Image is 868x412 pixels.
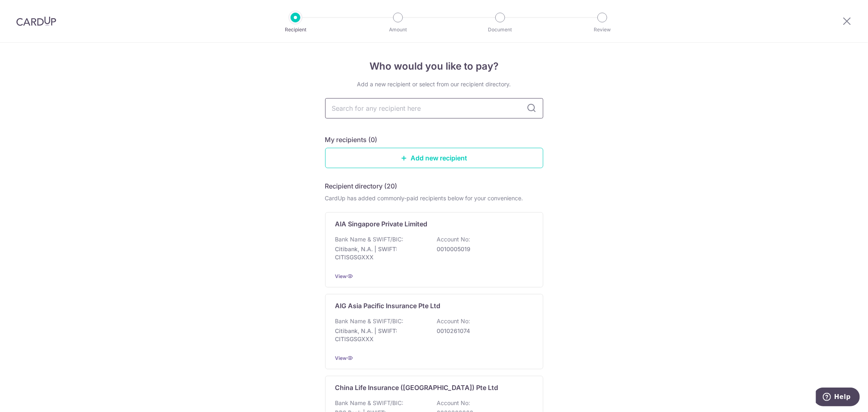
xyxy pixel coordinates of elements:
[335,327,426,343] p: Citibank, N.A. | SWIFT: CITISGSGXXX
[335,317,404,325] p: Bank Name & SWIFT/BIC:
[437,245,528,253] p: 0010005019
[335,245,426,261] p: Citibank, N.A. | SWIFT: CITISGSGXXX
[325,98,543,118] input: Search for any recipient here
[437,399,470,407] p: Account No:
[437,235,470,243] p: Account No:
[437,327,528,335] p: 0010261074
[335,219,428,229] p: AIA Singapore Private Limited
[437,317,470,325] p: Account No:
[470,26,530,34] p: Document
[335,355,347,361] a: View
[335,301,441,311] p: AIG Asia Pacific Insurance Pte Ltd
[816,388,860,408] iframe: Opens a widget where you can find more information
[325,80,543,88] div: Add a new recipient or select from our recipient directory.
[325,194,543,202] div: CardUp has added commonly-paid recipients below for your convenience.
[325,135,378,145] h5: My recipients (0)
[16,16,56,26] img: CardUp
[335,273,347,279] a: View
[325,59,543,74] h4: Who would you like to pay?
[335,399,404,407] p: Bank Name & SWIFT/BIC:
[325,148,543,168] a: Add new recipient
[335,383,498,392] p: China Life Insurance ([GEOGRAPHIC_DATA]) Pte Ltd
[572,26,632,34] p: Review
[335,235,404,243] p: Bank Name & SWIFT/BIC:
[265,26,326,34] p: Recipient
[325,181,398,191] h5: Recipient directory (20)
[368,26,428,34] p: Amount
